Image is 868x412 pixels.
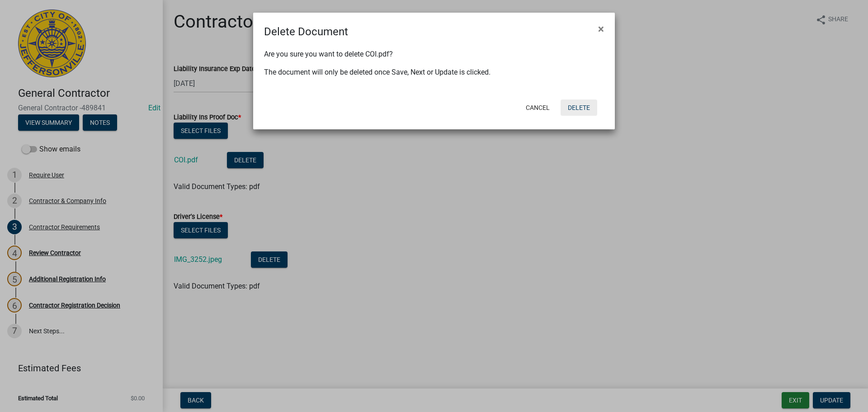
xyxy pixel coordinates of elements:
[264,67,604,78] p: The document will only be deleted once Save, Next or Update is clicked.
[598,23,604,35] span: ×
[519,99,557,116] button: Cancel
[591,16,611,42] button: Close
[264,49,604,60] p: Are you sure you want to delete COI.pdf?
[561,99,597,116] button: Delete
[264,24,348,40] h4: Delete Document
